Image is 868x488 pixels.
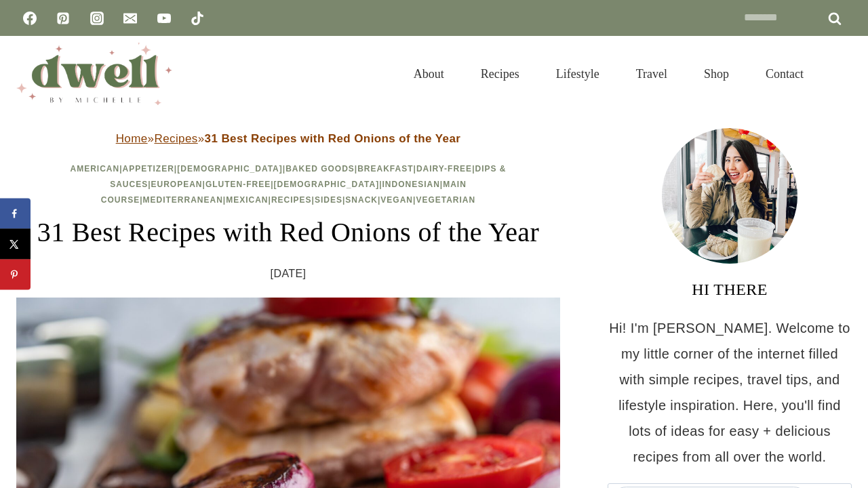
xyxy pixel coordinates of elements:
[416,164,472,174] a: Dairy-Free
[271,195,312,205] a: Recipes
[116,132,148,145] a: Home
[177,164,283,174] a: [DEMOGRAPHIC_DATA]
[83,5,111,32] a: Instagram
[382,180,440,189] a: Indonesian
[829,62,852,85] button: View Search Form
[70,164,119,174] a: American
[357,164,413,174] a: Breakfast
[618,50,686,98] a: Travel
[16,5,43,32] a: Facebook
[205,132,461,145] strong: 31 Best Recipes with Red Onions of the Year
[315,195,342,205] a: Sides
[143,195,223,205] a: Mediterranean
[184,5,211,32] a: TikTok
[538,50,618,98] a: Lifestyle
[395,50,822,98] nav: Primary Navigation
[380,195,413,205] a: Vegan
[151,5,178,32] a: YouTube
[16,43,172,105] img: DWELL by michelle
[747,50,822,98] a: Contact
[154,132,197,145] a: Recipes
[70,164,506,205] span: | | | | | | | | | | | | | | | | | |
[151,180,203,189] a: European
[345,195,378,205] a: Snack
[608,277,852,302] h3: HI THERE
[416,195,475,205] a: Vegetarian
[686,50,747,98] a: Shop
[285,164,355,174] a: Baked Goods
[271,264,307,284] time: [DATE]
[117,5,144,32] a: Email
[462,50,538,98] a: Recipes
[123,164,174,174] a: Appetizer
[116,132,461,145] span: » »
[274,180,380,189] a: [DEMOGRAPHIC_DATA]
[205,180,271,189] a: Gluten-Free
[608,315,852,470] p: Hi! I'm [PERSON_NAME]. Welcome to my little corner of the internet filled with simple recipes, tr...
[395,50,462,98] a: About
[16,212,560,253] h1: 31 Best Recipes with Red Onions of the Year
[50,5,77,32] a: Pinterest
[226,195,268,205] a: Mexican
